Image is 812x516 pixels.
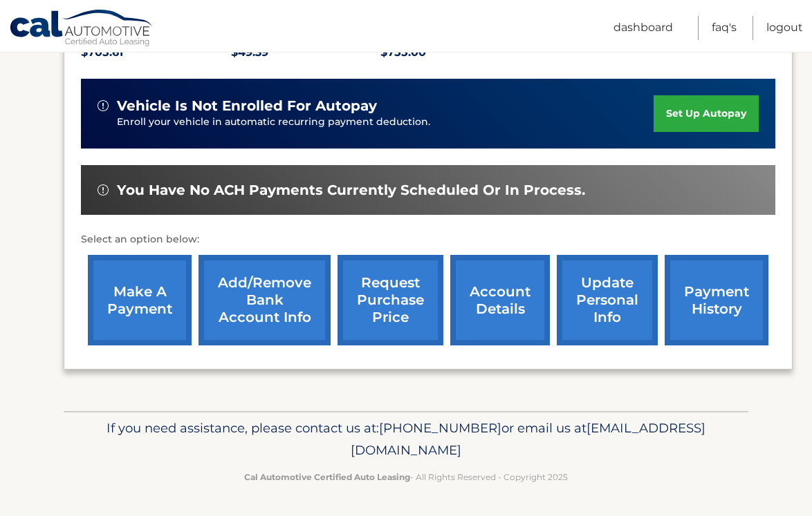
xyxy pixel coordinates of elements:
p: If you need assistance, please contact us at: or email us at [73,417,739,461]
img: alert-white.svg [98,184,109,195]
a: Add/Remove bank account info [199,255,331,345]
span: [PHONE_NUMBER] [379,420,501,436]
strong: Cal Automotive Certified Auto Leasing [244,472,410,482]
a: update personal info [557,255,658,345]
span: [EMAIL_ADDRESS][DOMAIN_NAME] [351,420,705,458]
a: Logout [766,16,803,40]
a: Dashboard [613,16,673,40]
a: account details [450,255,550,345]
p: - All Rights Reserved - Copyright 2025 [73,470,739,484]
a: payment history [665,255,768,345]
p: Enroll your vehicle in automatic recurring payment deduction. [117,115,654,130]
a: Cal Automotive [9,9,154,49]
p: Select an option below: [81,231,775,248]
a: request purchase price [338,255,443,345]
img: alert-white.svg [98,100,109,111]
span: vehicle is not enrolled for autopay [117,97,377,115]
a: make a payment [88,255,192,345]
span: You have no ACH payments currently scheduled or in process. [117,182,585,199]
a: set up autopay [654,95,759,132]
a: FAQ's [712,16,737,40]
